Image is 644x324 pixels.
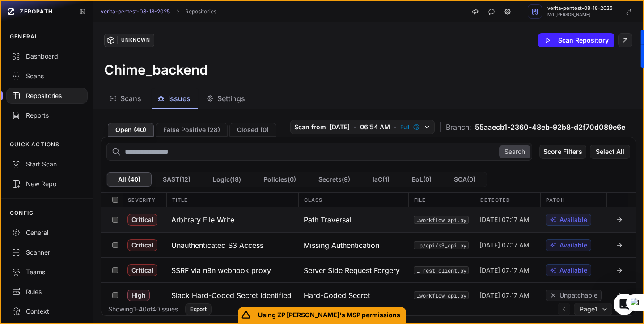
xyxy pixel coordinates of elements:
button: verita-pentest-08-18-2025 Md [PERSON_NAME] [522,1,643,22]
h3: Arbitrary File Write [171,214,234,225]
div: Dashboard [12,52,82,61]
div: File [408,193,475,207]
span: Settings [217,93,245,104]
a: Repositories [185,8,216,15]
div: Title [166,193,298,207]
span: Available [559,215,587,224]
button: Export [185,303,212,315]
span: Path Traversal [304,214,352,225]
button: SCA(0) [443,172,487,187]
span: [DATE] 07:17 AM [479,241,530,250]
span: Unpatchable [559,291,597,300]
span: [DATE] 07:17 AM [479,266,530,275]
button: SAST(12) [152,172,202,187]
a: Teams [1,262,93,282]
button: Search [499,145,530,158]
div: Context [12,307,82,316]
span: Branch: [446,122,471,132]
div: Showing 1 - 40 of 40 issues [108,305,178,314]
div: Rules [12,287,82,296]
div: Scanner [12,248,82,257]
button: Select All [590,145,630,159]
span: Page 1 [580,305,597,314]
div: Patch [540,193,606,207]
nav: breadcrumb [101,8,216,15]
button: Score Filters [539,145,586,159]
div: Severity [123,193,166,207]
div: Critical SSRF via n8n webhook proxy Server Side Request Forgery (SSRF) app/api/n8n/n8n_rest_clien... [101,257,636,282]
div: General [12,228,82,237]
h3: Chime_backend [104,62,208,78]
p: GENERAL [10,33,38,40]
button: Page1 [574,303,612,315]
button: app/api/workflow_api.py [414,291,469,299]
div: Teams [12,268,82,277]
button: Policies(0) [252,172,307,187]
button: Arbitrary File Write [166,207,298,232]
div: Critical Unauthenticated S3 Access Missing Authentication app/api/s3_api.py [DATE] 07:17 AM Avail... [101,232,636,257]
button: Start Scan [1,154,93,174]
button: Scan Repository [538,33,614,47]
button: app/api/n8n/n8n_rest_client.py [414,266,469,274]
span: [DATE] 07:17 AM [479,291,530,300]
div: Scans [12,72,82,81]
button: EoL(0) [401,172,443,187]
div: High Slack Hard-Coded Secret Identified Hard-Coded Secret app/api/workflow_api.py [DATE] 07:17 AM... [101,282,636,307]
div: Class [298,193,408,207]
span: Scans [120,93,141,104]
span: verita-pentest-08-18-2025 [547,6,613,11]
a: New Repo [1,174,93,194]
p: QUICK ACTIONS [10,141,60,148]
span: Available [559,241,587,250]
a: Dashboard [1,47,93,66]
a: ZEROPATH [4,4,72,19]
a: Context [1,302,93,321]
svg: chevron right, [174,9,181,15]
button: SSRF via n8n webhook proxy [166,258,298,282]
span: • [353,123,356,132]
span: Md [PERSON_NAME] [547,13,613,17]
h3: SSRF via n8n webhook proxy [171,265,271,276]
div: Reports [12,111,82,120]
div: Start Scan [12,160,82,169]
span: 1 [632,294,639,301]
span: Scan from [294,123,326,132]
button: app/api/s3_api.py [414,241,469,249]
a: Repositories [1,86,93,106]
span: Full [400,124,409,131]
a: verita-pentest-08-18-2025 [101,8,170,15]
h3: Slack Hard-Coded Secret Identified [171,290,292,301]
span: 55aaecb1-2360-48eb-92b8-d2f70d089e6e [475,122,625,132]
span: Missing Authentication [304,240,379,251]
span: [DATE] [330,123,350,132]
button: All (40) [107,172,152,187]
p: CONFIG [10,209,34,217]
span: 06:54 AM [360,123,390,132]
button: IaC(1) [361,172,401,187]
span: Critical [127,239,157,251]
button: Secrets(9) [307,172,361,187]
span: [DATE] 07:17 AM [479,215,530,224]
a: Scans [1,66,93,86]
span: ZEROPATH [20,8,53,15]
div: Critical Arbitrary File Write Path Traversal app/api/workflow_api.py [DATE] 07:17 AM Available [101,207,636,232]
a: Scanner [1,243,93,262]
div: New Repo [12,179,82,188]
button: Logic(18) [202,172,252,187]
span: Using ZP [PERSON_NAME]'s MSP permissions [254,307,406,323]
span: Available [559,266,587,275]
div: Repositories [12,91,82,100]
div: Unknown [117,36,154,44]
button: False Positive (28) [156,123,228,137]
span: Critical [127,214,157,226]
button: Scan from [DATE] • 06:54 AM • Full [290,120,435,134]
span: Server Side Request Forgery (SSRF) [304,265,403,276]
button: app/api/workflow_api.py [414,216,469,224]
iframe: Intercom live chat [614,294,635,315]
div: Detected [475,193,541,207]
button: Closed (0) [229,123,276,137]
